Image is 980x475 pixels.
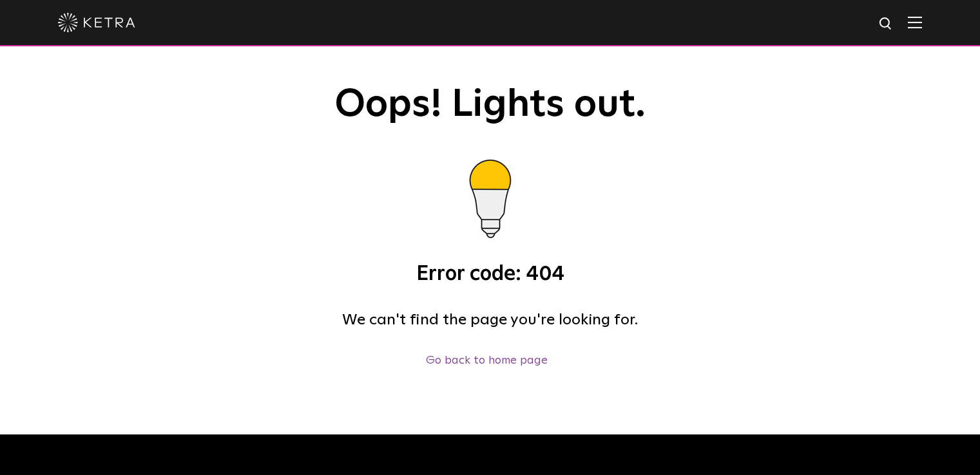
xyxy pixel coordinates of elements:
[432,145,548,261] img: bulb.gif
[878,16,894,32] img: search icon
[168,261,812,288] h3: Error code: 404
[908,16,922,28] img: Hamburger%20Nav.svg
[168,308,812,332] h4: We can't find the page you're looking for.
[168,84,812,126] h1: Oops! Lights out.
[58,13,135,32] img: ketra-logo-2019-white
[426,355,548,366] a: Go back to home page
